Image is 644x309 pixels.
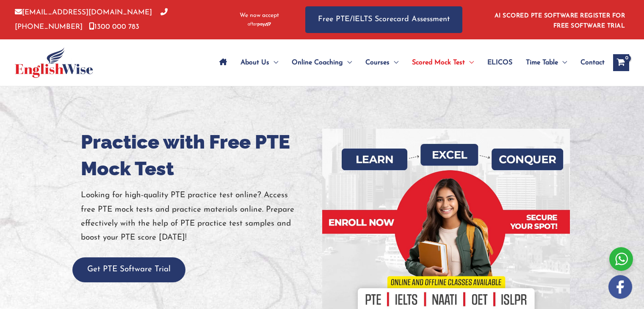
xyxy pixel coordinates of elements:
span: Menu Toggle [558,48,567,77]
h1: Practice with Free PTE Mock Test [81,129,316,182]
img: cropped-ew-logo [15,47,93,78]
a: AI SCORED PTE SOFTWARE REGISTER FOR FREE SOFTWARE TRIAL [495,13,625,29]
span: Menu Toggle [465,48,474,77]
span: Scored Mock Test [412,48,465,77]
span: Menu Toggle [343,48,352,77]
aside: Header Widget 1 [489,6,629,33]
a: Online CoachingMenu Toggle [285,48,359,77]
a: Get PTE Software Trial [72,265,185,273]
a: Contact [574,48,605,77]
a: CoursesMenu Toggle [359,48,405,77]
p: Looking for high-quality PTE practice test online? Access free PTE mock tests and practice materi... [81,188,316,245]
button: Get PTE Software Trial [72,257,185,282]
a: Free PTE/IELTS Scorecard Assessment [305,6,462,33]
a: About UsMenu Toggle [234,48,285,77]
span: We now accept [240,11,279,20]
span: Menu Toggle [390,48,398,77]
span: ELICOS [487,48,512,77]
a: Scored Mock TestMenu Toggle [405,48,481,77]
a: [EMAIL_ADDRESS][DOMAIN_NAME] [15,9,152,16]
img: Afterpay-Logo [248,22,271,27]
img: white-facebook.png [608,275,632,299]
span: Menu Toggle [269,48,278,77]
span: Contact [580,48,605,77]
span: Courses [365,48,390,77]
a: 1300 000 783 [89,23,139,30]
a: Time TableMenu Toggle [519,48,574,77]
a: View Shopping Cart, empty [613,54,629,71]
nav: Site Navigation: Main Menu [213,48,605,77]
span: Online Coaching [292,48,343,77]
a: ELICOS [481,48,519,77]
a: [PHONE_NUMBER] [15,9,168,30]
span: Time Table [526,48,558,77]
span: About Us [240,48,269,77]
